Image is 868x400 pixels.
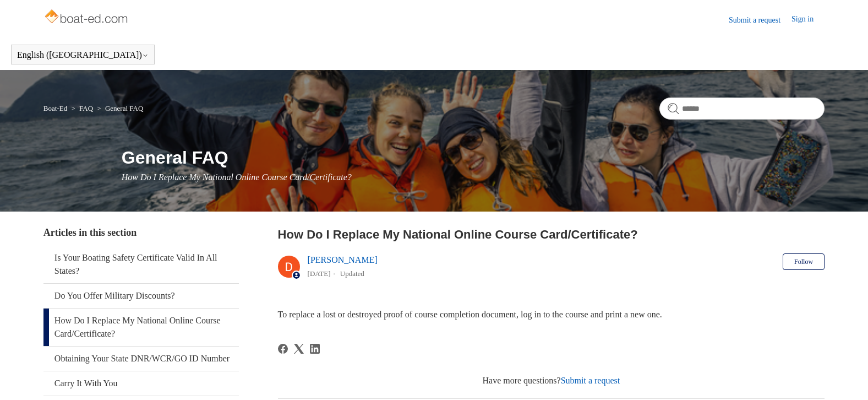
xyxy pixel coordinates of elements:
[294,344,304,354] svg: Share this page on X Corp
[783,253,825,270] button: Follow Article
[278,344,288,354] a: Facebook
[43,104,69,112] li: Boat-Ed
[561,376,620,385] a: Submit a request
[340,269,364,278] li: Updated
[122,172,352,182] span: How Do I Replace My National Online Course Card/Certificate?
[43,284,239,308] a: Do You Offer Military Discounts?
[43,7,131,29] img: Boat-Ed Help Center home page
[310,344,320,354] a: LinkedIn
[308,255,378,264] a: [PERSON_NAME]
[17,50,149,60] button: English ([GEOGRAPHIC_DATA])
[122,144,825,171] h1: General FAQ
[310,344,320,354] svg: Share this page on LinkedIn
[278,374,825,387] div: Have more questions?
[95,104,143,112] li: General FAQ
[69,104,95,112] li: FAQ
[43,227,137,238] span: Articles in this section
[43,309,239,346] a: How Do I Replace My National Online Course Card/Certificate?
[294,344,304,354] a: X Corp
[729,14,791,26] a: Submit a request
[831,363,860,392] div: Live chat
[791,13,825,26] a: Sign in
[308,269,331,278] time: 03/01/2024, 17:03
[659,98,825,120] input: Search
[278,344,288,354] svg: Share this page on Facebook
[79,104,93,112] a: FAQ
[43,246,239,283] a: Is Your Boating Safety Certificate Valid In All States?
[43,371,239,396] a: Carry It With You
[43,104,67,112] a: Boat-Ed
[278,310,662,319] span: To replace a lost or destroyed proof of course completion document, log in to the course and prin...
[278,225,825,244] h2: How Do I Replace My National Online Course Card/Certificate?
[43,347,239,371] a: Obtaining Your State DNR/WCR/GO ID Number
[105,104,143,112] a: General FAQ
